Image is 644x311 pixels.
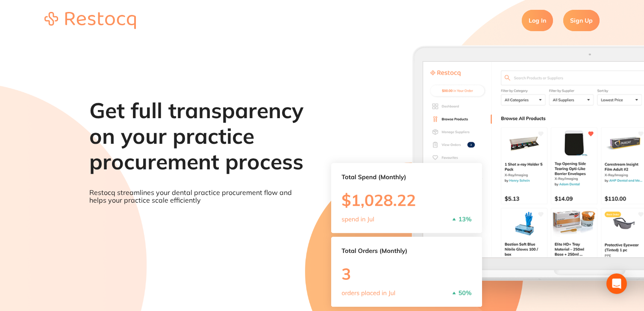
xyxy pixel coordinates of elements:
img: restocq_logo.svg [44,12,136,29]
a: Log In [522,10,553,31]
p: Restocq streamlines your dental practice procurement flow and helps your practice scale efficiently [89,189,305,204]
a: Sign Up [563,10,600,31]
div: Open Intercom Messenger [606,273,627,294]
h1: Get full transparency on your practice procurement process [89,98,305,174]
